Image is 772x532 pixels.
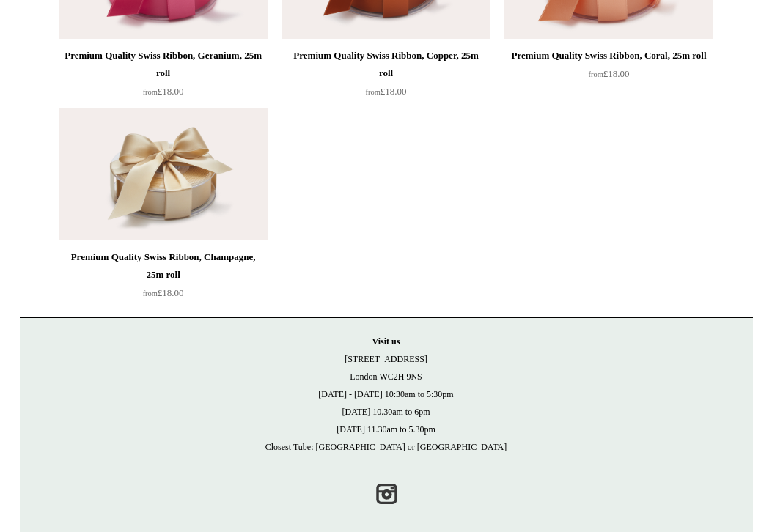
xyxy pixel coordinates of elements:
[589,70,603,78] span: from
[63,47,264,82] div: Premium Quality Swiss Ribbon, Geranium, 25m roll
[34,333,738,456] p: [STREET_ADDRESS] London WC2H 9NS [DATE] - [DATE] 10:30am to 5:30pm [DATE] 10.30am to 6pm [DATE] 1...
[59,248,268,309] a: Premium Quality Swiss Ribbon, Champagne, 25m roll from£18.00
[63,248,264,284] div: Premium Quality Swiss Ribbon, Champagne, 25m roll
[589,68,630,79] span: £18.00
[143,289,158,298] span: from
[372,336,400,347] strong: Visit us
[366,88,381,96] span: from
[508,47,709,64] div: Premium Quality Swiss Ribbon, Coral, 25m roll
[370,478,402,510] a: Instagram
[143,88,158,96] span: from
[366,86,407,97] span: £18.00
[282,47,490,107] a: Premium Quality Swiss Ribbon, Copper, 25m roll from£18.00
[504,47,713,107] a: Premium Quality Swiss Ribbon, Coral, 25m roll from£18.00
[59,108,268,240] a: Premium Quality Swiss Ribbon, Champagne, 25m roll Premium Quality Swiss Ribbon, Champagne, 25m roll
[59,47,268,107] a: Premium Quality Swiss Ribbon, Geranium, 25m roll from£18.00
[285,47,486,82] div: Premium Quality Swiss Ribbon, Copper, 25m roll
[59,108,268,240] img: Premium Quality Swiss Ribbon, Champagne, 25m roll
[143,287,184,298] span: £18.00
[143,86,184,97] span: £18.00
